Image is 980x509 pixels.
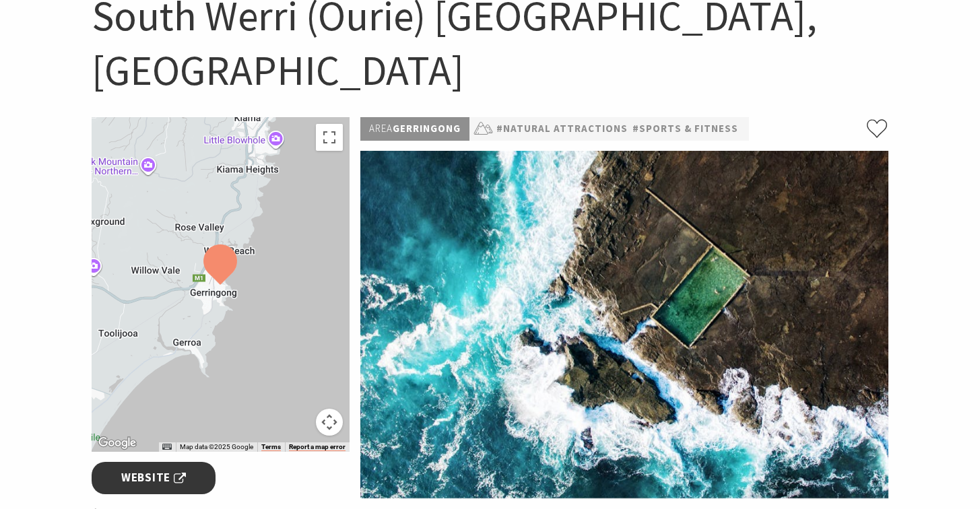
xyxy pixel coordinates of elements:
span: Map data ©2025 Google [180,443,253,450]
button: Map camera controls [316,409,343,436]
img: South Werri Rock Pool [360,151,888,498]
button: Keyboard shortcuts [162,442,172,452]
button: Toggle fullscreen view [316,124,343,151]
a: #Natural Attractions [496,121,628,137]
span: Website [121,469,186,487]
img: Google [95,434,139,452]
a: Report a map error [289,443,346,451]
a: Website [92,462,216,494]
p: Gerringong [360,117,469,141]
a: #Sports & Fitness [632,121,738,137]
a: Terms (opens in new tab) [261,443,281,451]
a: Open this area in Google Maps (opens a new window) [95,434,139,452]
span: Area [369,122,393,135]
